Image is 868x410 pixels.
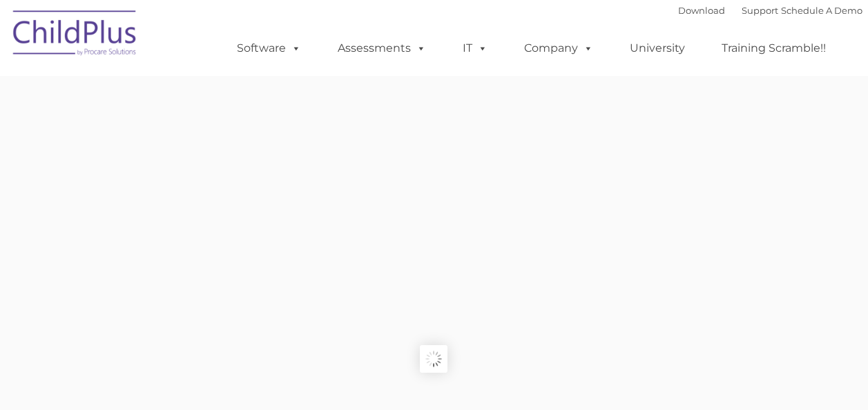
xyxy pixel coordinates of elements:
[781,5,862,16] a: Schedule A Demo
[223,35,315,62] a: Software
[449,35,501,62] a: IT
[678,5,862,16] font: |
[678,5,725,16] a: Download
[6,1,144,70] img: ChildPlus by Procare Solutions
[708,35,840,62] a: Training Scramble!!
[510,35,607,62] a: Company
[742,5,778,16] a: Support
[324,35,440,62] a: Assessments
[616,35,699,62] a: University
